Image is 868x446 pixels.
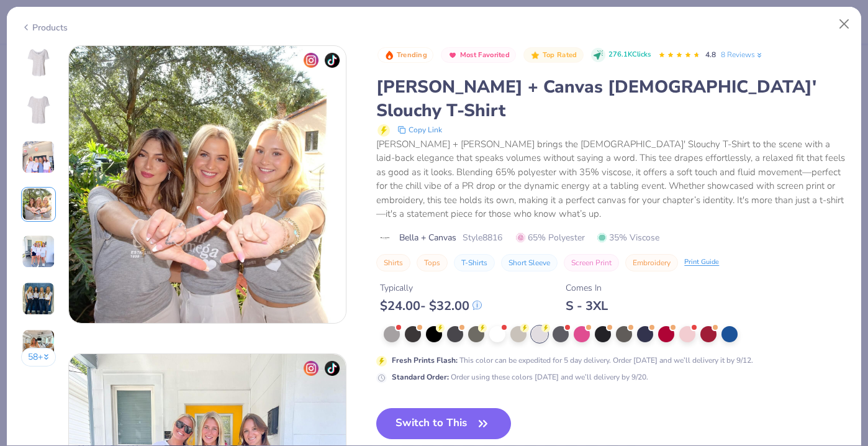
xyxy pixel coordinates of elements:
[22,140,55,174] img: User generated content
[69,46,346,323] img: 75a6413c-4d13-4d12-bbfc-8a91a6d9eba4
[22,282,55,316] img: User generated content
[394,122,446,137] button: copy to clipboard
[380,281,482,294] div: Typically
[22,329,55,363] img: User generated content
[304,361,319,376] img: insta-icon.png
[376,408,511,439] button: Switch to This
[392,355,458,365] strong: Fresh Prints Flash :
[392,371,648,383] div: Order using these colors [DATE] and we’ll delivery by 9/20.
[454,254,495,271] button: T-Shirts
[608,50,651,60] span: 276.1K Clicks
[833,12,856,36] button: Close
[376,137,847,221] div: [PERSON_NAME] + [PERSON_NAME] brings the [DEMOGRAPHIC_DATA]' Slouchy T-Shirt to the scene with a ...
[566,298,608,314] div: S - 3XL
[441,47,516,63] button: Badge Button
[21,348,57,366] button: 58+
[625,254,678,271] button: Embroidery
[325,53,340,68] img: tiktok-icon.png
[22,188,55,221] img: User generated content
[21,21,68,34] div: Products
[516,231,585,244] span: 65% Polyester
[397,52,427,58] span: Trending
[543,52,577,58] span: Top Rated
[24,95,53,125] img: Back
[460,52,510,58] span: Most Favorited
[684,257,719,268] div: Print Guide
[448,50,458,60] img: Most Favorited sort
[392,372,449,382] strong: Standard Order :
[463,231,502,244] span: Style 8816
[325,361,340,376] img: tiktok-icon.png
[658,45,700,65] div: 4.8 Stars
[399,231,456,244] span: Bella + Canvas
[376,254,410,271] button: Shirts
[376,233,393,243] img: brand logo
[22,235,55,268] img: User generated content
[597,231,659,244] span: 35% Viscose
[377,47,433,63] button: Badge Button
[523,47,583,63] button: Badge Button
[530,50,540,60] img: Top Rated sort
[392,355,753,366] div: This color can be expedited for 5 day delivery. Order [DATE] and we’ll delivery it by 9/12.
[304,53,319,68] img: insta-icon.png
[380,298,482,314] div: $ 24.00 - $ 32.00
[564,254,619,271] button: Screen Print
[376,75,847,122] div: [PERSON_NAME] + Canvas [DEMOGRAPHIC_DATA]' Slouchy T-Shirt
[24,48,53,78] img: Front
[417,254,448,271] button: Tops
[384,50,394,60] img: Trending sort
[501,254,558,271] button: Short Sleeve
[705,50,716,60] span: 4.8
[566,281,608,294] div: Comes In
[721,49,764,60] a: 8 Reviews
